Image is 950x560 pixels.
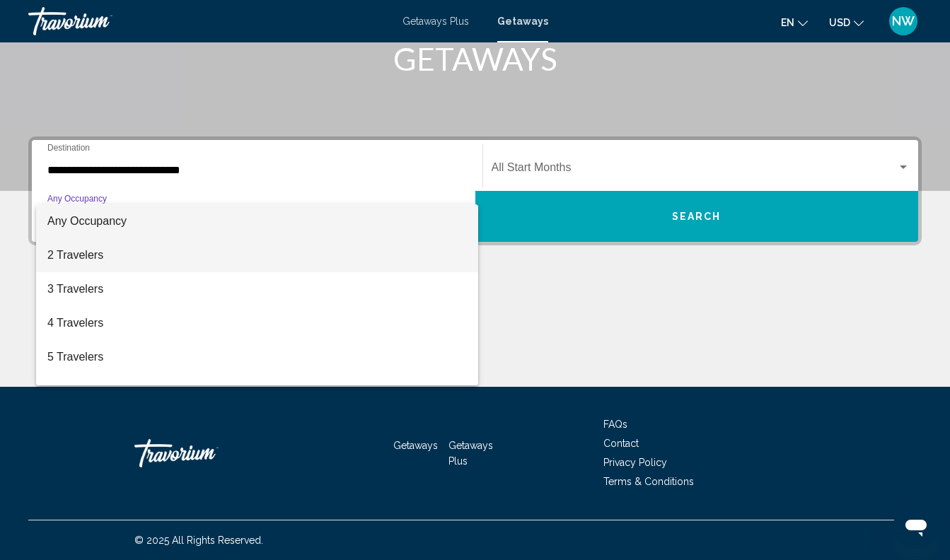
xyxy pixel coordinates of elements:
span: Any Occupancy [47,215,127,227]
span: 4 Travelers [47,306,467,340]
iframe: Button to launch messaging window [893,503,939,549]
span: 3 Travelers [47,272,467,306]
span: 2 Travelers [47,238,467,272]
span: 6 Travelers [47,374,467,408]
span: 5 Travelers [47,340,467,374]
